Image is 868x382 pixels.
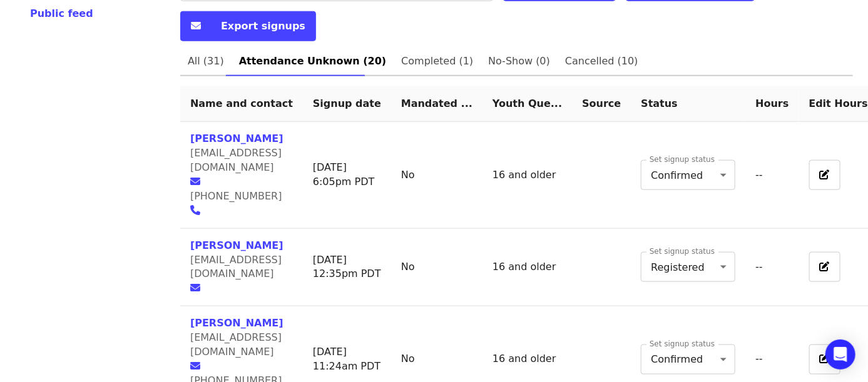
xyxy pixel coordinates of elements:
[641,252,735,282] div: Registered
[190,133,283,144] a: [PERSON_NAME]
[190,282,208,294] a: envelope icon
[481,46,558,76] a: No-Show (0)
[650,341,715,348] label: Set signup status
[641,98,678,109] span: Status
[30,8,93,19] span: Public feed
[191,20,201,32] i: envelope icon
[30,6,150,21] a: Public feed
[650,156,715,164] label: Set signup status
[190,360,208,372] a: envelope icon
[745,86,799,122] th: Hours
[190,176,200,188] i: envelope icon
[303,229,391,307] td: [DATE] 12:35pm PDT
[232,46,394,76] a: Attendance Unknown (20)
[180,11,316,41] button: Export signups
[190,282,200,294] i: envelope icon
[820,261,830,273] i: pen-to-square icon
[558,46,646,76] a: Cancelled (10)
[239,53,387,70] span: Attendance Unknown (20)
[190,331,282,358] span: [EMAIL_ADDRESS][DOMAIN_NAME]
[180,86,303,122] th: Name and contact
[401,98,472,109] span: Mandated Service
[572,86,631,122] th: Source
[190,239,283,251] a: [PERSON_NAME]
[483,229,572,307] td: 16 and older
[820,353,830,364] i: pen-to-square icon
[190,147,282,173] span: [EMAIL_ADDRESS][DOMAIN_NAME]
[190,360,200,372] i: envelope icon
[303,122,391,228] td: [DATE] 6:05pm PDT
[394,46,481,76] a: Completed (1)
[401,53,473,70] span: Completed (1)
[221,20,305,32] span: Export signups
[641,160,735,190] div: Confirmed
[488,53,550,70] span: No-Show (0)
[190,317,283,329] a: [PERSON_NAME]
[641,344,735,374] div: Confirmed
[391,229,483,307] td: No
[190,190,282,202] span: [PHONE_NUMBER]
[303,86,391,122] th: Signup date
[745,229,799,307] td: --
[745,122,799,228] td: --
[820,169,830,181] i: pen-to-square icon
[493,98,562,109] span: Youth Question
[190,176,208,188] a: envelope icon
[650,248,715,256] label: Set signup status
[565,53,638,70] span: Cancelled (10)
[190,254,282,280] span: [EMAIL_ADDRESS][DOMAIN_NAME]
[483,122,572,228] td: 16 and older
[391,122,483,228] td: No
[180,46,232,76] a: All (31)
[190,204,200,216] i: phone icon
[825,339,855,369] div: Open Intercom Messenger
[190,204,208,216] a: phone icon
[188,53,224,70] span: All (31)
